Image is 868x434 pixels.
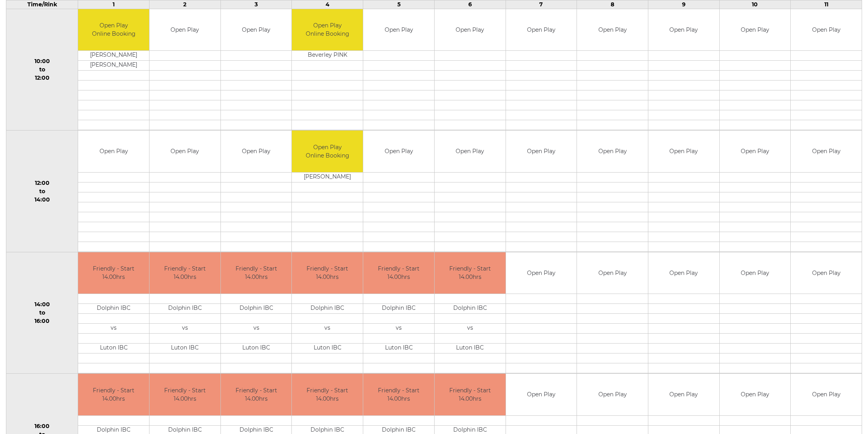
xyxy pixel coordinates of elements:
[363,344,434,353] td: Luton IBC
[363,374,434,415] td: Friendly - Start 14.00hrs
[506,252,577,294] td: Open Play
[577,9,648,51] td: Open Play
[149,131,220,172] td: Open Play
[6,9,78,131] td: 10:00 to 12:00
[435,9,506,51] td: Open Play
[292,9,363,51] td: Open Play Online Booking
[149,374,220,415] td: Friendly - Start 14.00hrs
[149,324,220,334] td: vs
[435,324,506,334] td: vs
[221,252,292,294] td: Friendly - Start 14.00hrs
[78,324,149,334] td: vs
[506,9,577,51] td: Open Play
[149,9,220,51] td: Open Play
[720,252,791,294] td: Open Play
[78,252,149,294] td: Friendly - Start 14.00hrs
[78,131,149,172] td: Open Play
[577,374,648,415] td: Open Play
[648,374,719,415] td: Open Play
[363,9,434,51] td: Open Play
[221,344,292,353] td: Luton IBC
[435,304,506,314] td: Dolphin IBC
[435,374,506,415] td: Friendly - Start 14.00hrs
[720,9,791,51] td: Open Play
[292,324,363,334] td: vs
[435,252,506,294] td: Friendly - Start 14.00hrs
[363,131,434,172] td: Open Play
[506,131,577,172] td: Open Play
[648,9,719,51] td: Open Play
[435,344,506,353] td: Luton IBC
[292,304,363,314] td: Dolphin IBC
[648,131,719,172] td: Open Play
[292,374,363,415] td: Friendly - Start 14.00hrs
[292,344,363,353] td: Luton IBC
[221,9,292,51] td: Open Play
[6,252,78,374] td: 14:00 to 16:00
[435,131,506,172] td: Open Play
[292,131,363,172] td: Open Play Online Booking
[78,51,149,61] td: [PERSON_NAME]
[78,374,149,415] td: Friendly - Start 14.00hrs
[149,304,220,314] td: Dolphin IBC
[791,131,862,172] td: Open Play
[221,304,292,314] td: Dolphin IBC
[6,131,78,252] td: 12:00 to 14:00
[78,9,149,51] td: Open Play Online Booking
[292,252,363,294] td: Friendly - Start 14.00hrs
[78,61,149,71] td: [PERSON_NAME]
[221,324,292,334] td: vs
[149,252,220,294] td: Friendly - Start 14.00hrs
[363,252,434,294] td: Friendly - Start 14.00hrs
[292,51,363,61] td: Beverley PINK
[506,374,577,415] td: Open Play
[577,252,648,294] td: Open Play
[149,344,220,353] td: Luton IBC
[791,374,862,415] td: Open Play
[720,131,791,172] td: Open Play
[78,344,149,353] td: Luton IBC
[221,131,292,172] td: Open Play
[791,9,862,51] td: Open Play
[363,304,434,314] td: Dolphin IBC
[221,374,292,415] td: Friendly - Start 14.00hrs
[78,304,149,314] td: Dolphin IBC
[292,172,363,182] td: [PERSON_NAME]
[577,131,648,172] td: Open Play
[363,324,434,334] td: vs
[648,252,719,294] td: Open Play
[720,374,791,415] td: Open Play
[791,252,862,294] td: Open Play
